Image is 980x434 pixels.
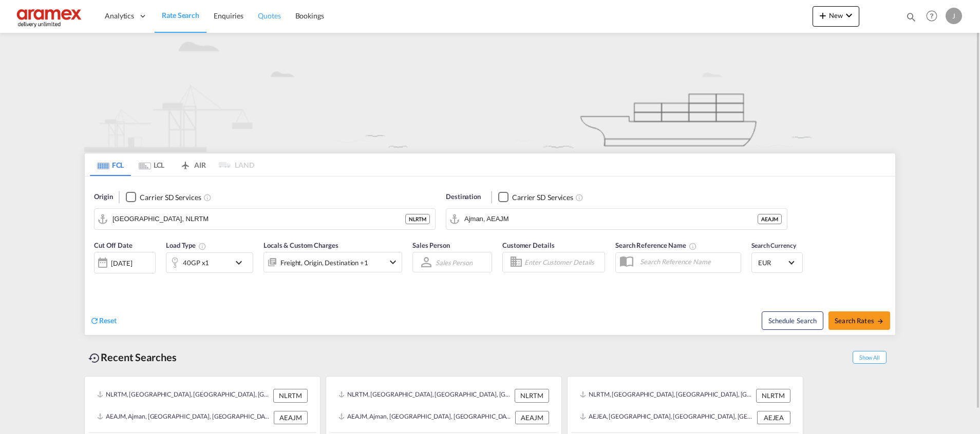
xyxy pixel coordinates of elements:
[464,211,758,227] input: Search by Port
[835,317,884,325] span: Search Rates
[758,258,787,267] span: EUR
[580,411,755,424] div: AEJEA, Jebel Ali, United Arab Emirates, Middle East, Middle East
[90,153,254,176] md-pagination-wrapper: Use the left and right arrow keys to navigate between tabs
[88,352,101,364] md-icon: icon-backup-restore
[84,346,181,369] div: Recent Searches
[338,411,513,424] div: AEAJM, Ajman, United Arab Emirates, Middle East, Middle East
[162,11,199,19] span: Rate Search
[94,272,102,286] md-datepicker: Select
[751,242,796,249] span: Search Currency
[140,192,201,203] div: Carrier SD Services
[412,241,450,249] span: Sales Person
[757,411,790,424] div: AEJEA
[817,11,855,19] span: New
[515,389,549,402] div: NLRTM
[828,311,890,330] button: Search Ratesicon-arrow-right
[233,257,250,269] md-icon: icon-chevron-down
[263,252,402,272] div: Freight Origin Destination Factory Stuffingicon-chevron-down
[446,209,787,229] md-input-container: Ajman, AEAJM
[198,242,206,250] md-icon: Select multiple loads to view rates
[280,255,368,270] div: Freight Origin Destination Factory Stuffing
[756,389,790,402] div: NLRTM
[813,6,859,27] button: icon-plus 400-fgNewicon-chevron-down
[817,9,829,22] md-icon: icon-plus 400-fg
[258,11,280,20] span: Quotes
[446,192,481,202] span: Destination
[84,33,896,152] img: new-FCL.png
[923,7,940,25] span: Help
[877,318,884,325] md-icon: icon-arrow-right
[502,241,554,249] span: Customer Details
[203,193,212,202] md-icon: Unchecked: Search for CY (Container Yard) services for all selected carriers.Checked : Search for...
[90,316,99,325] md-icon: icon-refresh
[214,11,243,20] span: Enquiries
[94,192,112,202] span: Origin
[112,211,405,227] input: Search by Port
[524,254,601,270] input: Enter Customer Details
[295,11,324,20] span: Bookings
[906,11,917,23] md-icon: icon-magnify
[689,242,697,250] md-icon: Your search will be saved by the below given name
[762,311,823,330] button: Note: By default Schedule search will only considerorigin ports, destination ports and cut off da...
[758,214,782,224] div: AEAJM
[94,241,133,249] span: Cut Off Date
[166,241,206,249] span: Load Type
[498,192,573,203] md-checkbox: Checkbox No Ink
[183,255,209,270] div: 40GP x1
[105,11,134,21] span: Analytics
[512,192,573,203] div: Carrier SD Services
[273,389,308,402] div: NLRTM
[435,255,474,270] md-select: Sales Person
[15,5,85,28] img: dca169e0c7e311edbe1137055cab269e.png
[906,11,917,27] div: icon-magnify
[111,259,132,268] div: [DATE]
[615,241,697,249] span: Search Reference Name
[94,252,156,273] div: [DATE]
[97,389,271,402] div: NLRTM, Rotterdam, Netherlands, Western Europe, Europe
[179,159,192,167] md-icon: icon-airplane
[95,209,435,229] md-input-container: Rotterdam, NLRTM
[172,153,213,176] md-tab-item: AIR
[338,389,512,402] div: NLRTM, Rotterdam, Netherlands, Western Europe, Europe
[757,255,797,270] md-select: Select Currency: € EUREuro
[90,315,117,327] div: icon-refreshReset
[853,351,887,364] span: Show All
[97,411,271,424] div: AEAJM, Ajman, United Arab Emirates, Middle East, Middle East
[946,8,962,24] div: J
[387,256,399,268] md-icon: icon-chevron-down
[166,252,253,273] div: 40GP x1icon-chevron-down
[99,316,117,325] span: Reset
[90,153,131,176] md-tab-item: FCL
[923,7,946,26] div: Help
[131,153,172,176] md-tab-item: LCL
[126,192,201,203] md-checkbox: Checkbox No Ink
[515,411,549,424] div: AEAJM
[85,176,895,335] div: Origin Checkbox No InkUnchecked: Search for CY (Container Yard) services for all selected carrier...
[405,214,430,224] div: NLRTM
[274,411,308,424] div: AEAJM
[575,193,583,202] md-icon: Unchecked: Search for CY (Container Yard) services for all selected carriers.Checked : Search for...
[635,254,741,269] input: Search Reference Name
[580,389,753,402] div: NLRTM, Rotterdam, Netherlands, Western Europe, Europe
[263,241,338,249] span: Locals & Custom Charges
[843,9,855,22] md-icon: icon-chevron-down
